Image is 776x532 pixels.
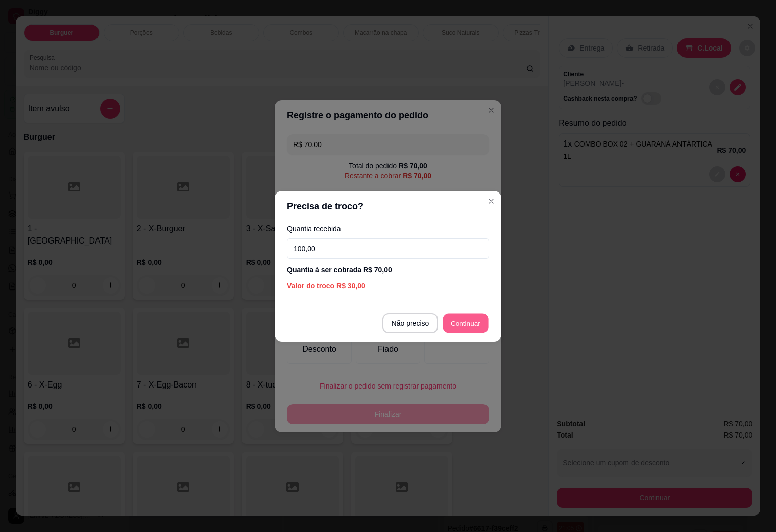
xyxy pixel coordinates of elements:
div: Valor do troco R$ 30,00 [287,281,489,291]
button: Close [483,193,499,209]
button: Continuar [443,313,489,333]
label: Quantia recebida [287,225,489,232]
button: Não preciso [382,313,439,333]
div: Quantia à ser cobrada R$ 70,00 [287,265,489,275]
header: Precisa de troco? [275,191,501,221]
